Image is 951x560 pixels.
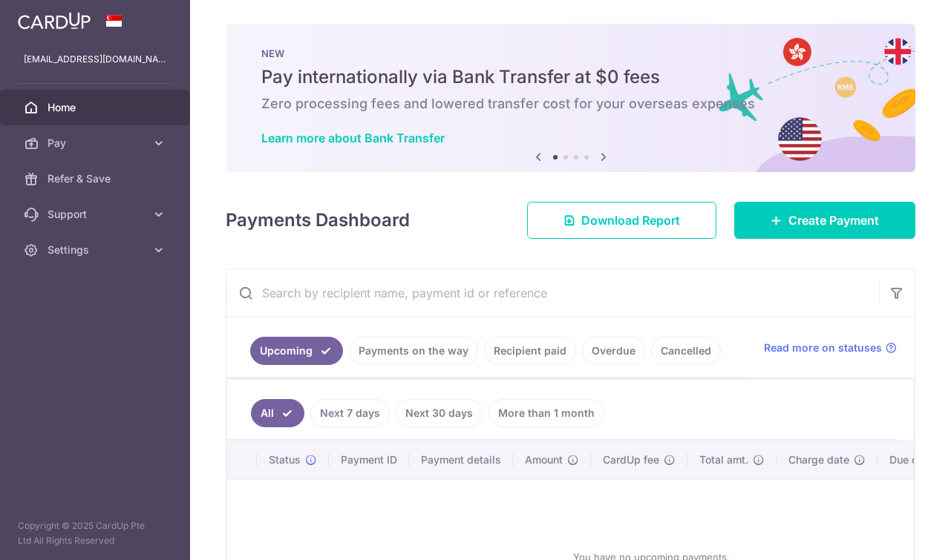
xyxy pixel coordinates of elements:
a: Download Report [527,202,716,239]
span: Download Report [581,211,680,229]
a: All [251,399,304,427]
th: Payment details [409,441,513,479]
span: Pay [48,136,146,151]
a: More than 1 month [488,399,604,427]
th: Payment ID [329,441,409,479]
h4: Payments Dashboard [226,207,410,234]
img: CardUp [18,12,91,30]
a: Next 30 days [396,399,483,427]
p: [EMAIL_ADDRESS][DOMAIN_NAME] [24,52,166,67]
a: Learn more about Bank Transfer [261,131,445,145]
a: Cancelled [651,337,721,365]
a: Recipient paid [484,337,576,365]
a: Upcoming [250,337,343,365]
a: Overdue [582,337,645,365]
span: Due date [889,452,934,467]
p: NEW [261,47,880,59]
span: Read more on statuses [764,340,882,355]
span: Home [48,100,146,115]
span: Amount [525,452,563,467]
h5: Pay internationally via Bank Transfer at $0 fees [261,65,880,89]
span: CardUp fee [603,452,659,467]
a: Read more on statuses [764,340,897,355]
span: Support [48,207,146,222]
h6: Zero processing fees and lowered transfer cost for your overseas expenses [261,95,880,113]
a: Create Payment [734,202,915,239]
input: Search by recipient name, payment id or reference [226,269,879,317]
a: Next 7 days [310,399,390,427]
span: Create Payment [788,211,879,229]
a: Payments on the way [349,337,478,365]
span: Total amt. [699,452,748,467]
span: Status [269,452,301,467]
img: Bank transfer banner [226,24,915,172]
span: Charge date [788,452,849,467]
span: Settings [48,243,146,257]
span: Refer & Save [48,171,146,186]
